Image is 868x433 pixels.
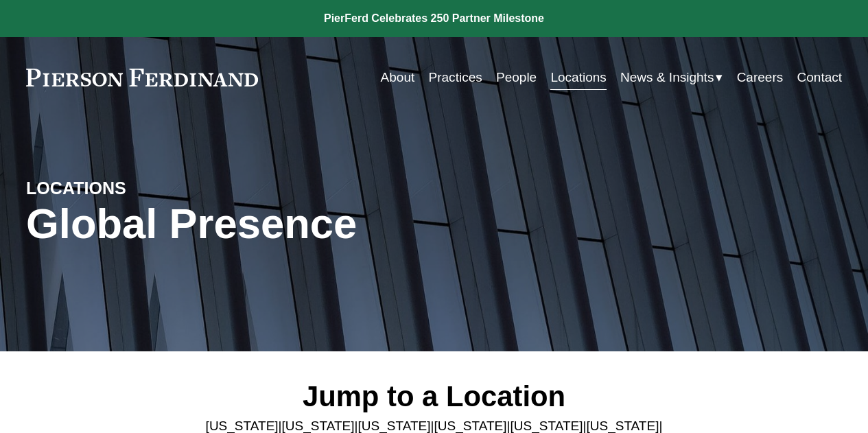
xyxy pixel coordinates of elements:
[550,65,606,91] a: Locations
[496,65,537,91] a: People
[358,419,431,433] a: [US_STATE]
[282,419,355,433] a: [US_STATE]
[797,65,843,91] a: Contact
[206,419,279,433] a: [US_STATE]
[620,66,714,89] span: News & Insights
[26,200,570,248] h1: Global Presence
[429,65,482,91] a: Practices
[381,65,415,91] a: About
[434,419,507,433] a: [US_STATE]
[586,419,659,433] a: [US_STATE]
[510,419,583,433] a: [US_STATE]
[620,65,723,91] a: folder dropdown
[737,65,784,91] a: Careers
[196,379,672,414] h2: Jump to a Location
[26,178,230,200] h4: LOCATIONS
